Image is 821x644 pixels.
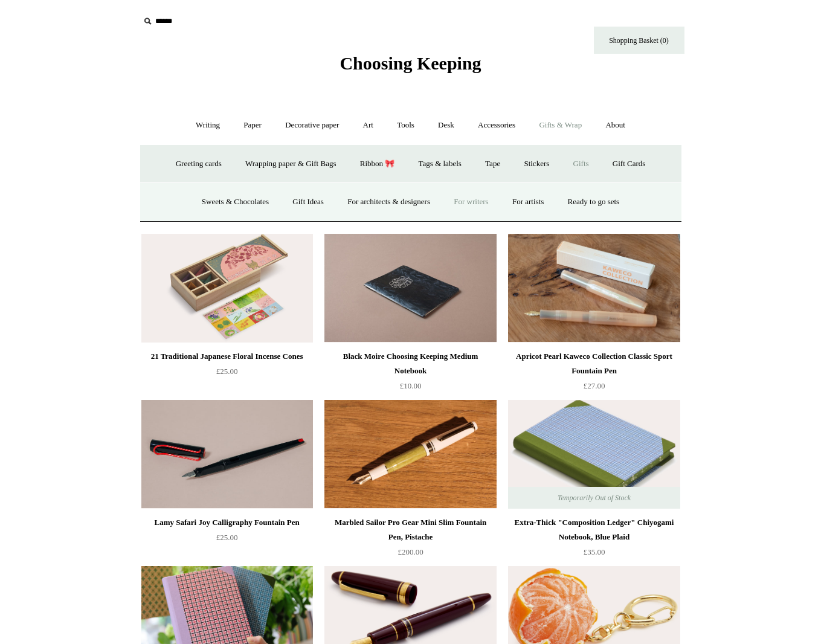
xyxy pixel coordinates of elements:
div: 21 Traditional Japanese Floral Incense Cones [144,349,310,364]
span: £35.00 [584,547,605,556]
img: 21 Traditional Japanese Floral Incense Cones [141,234,313,343]
a: Apricot Pearl Kaweco Collection Classic Sport Fountain Pen Apricot Pearl Kaweco Collection Classi... [508,234,680,343]
a: Gifts [562,148,600,180]
img: Marbled Sailor Pro Gear Mini Slim Fountain Pen, Pistache [324,400,496,509]
a: Marbled Sailor Pro Gear Mini Slim Fountain Pen, Pistache Marbled Sailor Pro Gear Mini Slim Founta... [324,400,496,509]
a: 21 Traditional Japanese Floral Incense Cones 21 Traditional Japanese Floral Incense Cones [141,234,313,343]
span: £25.00 [216,533,238,542]
a: Wrapping paper & Gift Bags [234,148,347,180]
a: Gift Ideas [282,186,335,218]
a: Tags & labels [408,148,472,180]
a: 21 Traditional Japanese Floral Incense Cones £25.00 [141,349,313,399]
a: Lamy Safari Joy Calligraphy Fountain Pen Lamy Safari Joy Calligraphy Fountain Pen [141,400,313,509]
a: Desk [427,109,465,141]
div: Black Moire Choosing Keeping Medium Notebook [327,349,493,378]
a: Gifts & Wrap [528,109,593,141]
img: Extra-Thick "Composition Ledger" Chiyogami Notebook, Blue Plaid [508,400,680,509]
a: Ribbon 🎀 [349,148,406,180]
a: Extra-Thick "Composition Ledger" Chiyogami Notebook, Blue Plaid £35.00 [508,515,680,565]
span: £27.00 [584,381,605,390]
img: Apricot Pearl Kaweco Collection Classic Sport Fountain Pen [508,234,680,343]
span: £200.00 [398,547,423,556]
a: Ready to go sets [557,186,631,218]
a: Stickers [513,148,560,180]
a: Shopping Basket (0) [594,27,684,54]
a: Writing [185,109,231,141]
a: About [594,109,636,141]
div: Marbled Sailor Pro Gear Mini Slim Fountain Pen, Pistache [327,515,493,544]
img: Black Moire Choosing Keeping Medium Notebook [324,234,496,343]
div: Lamy Safari Joy Calligraphy Fountain Pen [144,515,310,530]
a: Art [352,109,384,141]
a: Greeting cards [165,148,233,180]
img: Lamy Safari Joy Calligraphy Fountain Pen [141,400,313,509]
a: Black Moire Choosing Keeping Medium Notebook £10.00 [324,349,496,399]
div: Apricot Pearl Kaweco Collection Classic Sport Fountain Pen [511,349,677,378]
a: For architects & designers [336,186,441,218]
span: £10.00 [400,381,422,390]
span: Temporarily Out of Stock [546,487,643,509]
a: Lamy Safari Joy Calligraphy Fountain Pen £25.00 [141,515,313,565]
span: Choosing Keeping [340,53,481,73]
a: For writers [443,186,499,218]
a: Choosing Keeping [340,63,481,71]
a: Marbled Sailor Pro Gear Mini Slim Fountain Pen, Pistache £200.00 [324,515,496,565]
span: £25.00 [216,367,238,376]
a: Tools [386,109,425,141]
a: Decorative paper [274,109,350,141]
a: Accessories [467,109,526,141]
a: Apricot Pearl Kaweco Collection Classic Sport Fountain Pen £27.00 [508,349,680,399]
a: Paper [233,109,272,141]
a: For artists [501,186,555,218]
a: Gift Cards [602,148,657,180]
div: Extra-Thick "Composition Ledger" Chiyogami Notebook, Blue Plaid [511,515,677,544]
a: Black Moire Choosing Keeping Medium Notebook Black Moire Choosing Keeping Medium Notebook [324,234,496,343]
a: Extra-Thick "Composition Ledger" Chiyogami Notebook, Blue Plaid Extra-Thick "Composition Ledger" ... [508,400,680,509]
a: Sweets & Chocolates [191,186,280,218]
a: Tape [474,148,511,180]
